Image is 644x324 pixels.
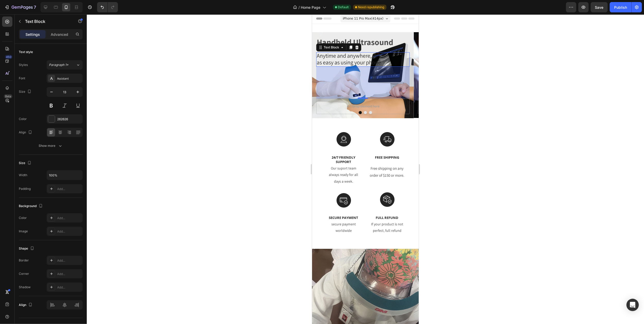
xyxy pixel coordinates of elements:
[24,118,39,132] img: Alt Image
[14,207,49,219] p: secure payment worldwide
[19,76,25,81] div: Font
[614,5,627,10] div: Publish
[19,229,28,234] div: Image
[19,271,29,276] div: Corner
[58,141,92,145] p: Free Shipping
[19,216,27,220] div: Color
[25,18,69,24] p: Text Block
[57,258,81,263] div: Add...
[97,2,118,12] div: Undo/Redo
[68,178,82,192] img: Alt Image
[19,285,31,289] div: Shadow
[47,60,83,70] button: Paragraph 1*
[338,5,349,10] span: Default
[57,117,81,122] div: 262626
[39,143,63,148] div: Show more
[19,186,31,191] div: Padding
[312,14,419,324] iframe: Design area
[19,50,33,54] div: Text style
[57,97,60,100] button: Dot
[51,32,68,37] p: Advanced
[57,187,81,191] div: Add...
[34,4,36,10] p: 7
[19,302,33,309] div: Align
[19,245,35,252] div: Shape
[19,258,29,263] div: Border
[5,55,12,59] div: 450
[57,76,81,81] div: Assistant
[19,88,32,95] div: Size
[47,97,50,100] button: Dot
[49,63,68,67] span: Paragraph 1*
[591,2,608,12] button: Save
[19,63,28,67] div: Styles
[358,5,384,10] span: Need republishing
[14,151,49,170] p: Our suport team always ready for all days a week.
[626,299,639,311] div: Open Intercom Messenger
[57,201,93,206] h2: Full Refund
[301,5,321,10] span: Home Page
[2,2,38,12] button: 7
[19,141,83,150] button: Show more
[299,5,300,10] span: /
[57,229,81,234] div: Add...
[595,5,604,10] span: Save
[24,179,39,193] img: Alt Image
[4,94,12,98] div: Beta
[19,129,33,136] div: Align
[19,173,27,177] div: Width
[19,203,44,210] div: Background
[25,32,40,37] p: Settings
[14,140,49,150] h2: 24/7 Friendly Support
[106,22,199,36] h2: Ultrasound
[19,117,27,121] div: Color
[57,216,81,220] div: Add...
[610,2,631,12] button: Publish
[57,285,81,290] div: Add...
[58,207,92,219] p: If your product is not perfect, full refund
[47,170,82,180] input: Auto
[68,118,82,132] img: Alt Image
[19,160,32,167] div: Size
[58,150,92,164] p: Free shipping on any order of $150 or more.
[57,272,81,276] div: Add...
[14,201,49,206] h2: Secure Payment
[52,97,55,100] button: Dot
